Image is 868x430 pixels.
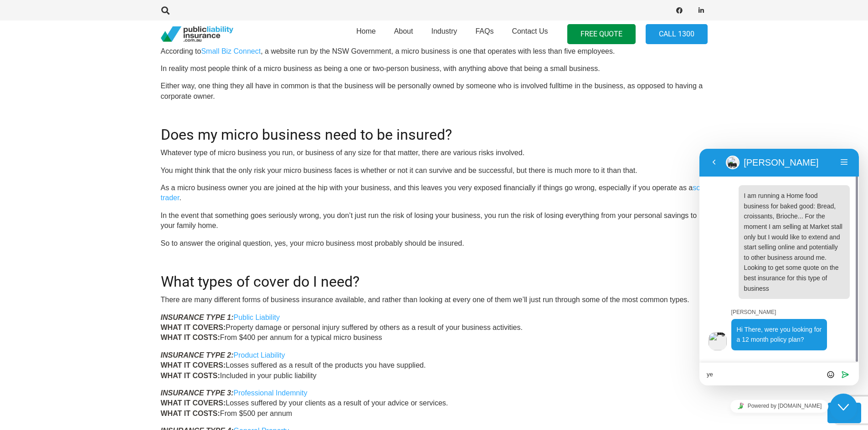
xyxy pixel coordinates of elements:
h2: Does my micro business need to be insured? [161,115,708,143]
a: Contact Us [503,18,557,51]
span: Industry [431,27,457,35]
p: Either way, one thing they all have in common is that the business will be personally owned by so... [161,81,708,101]
a: Call 1300 [646,24,708,45]
strong: WHAT IT COVERS: [161,324,226,331]
span: About [394,27,413,35]
p: According to , a website run by the NSW Government, a micro business is one that operates with le... [161,46,708,56]
h2: What types of cover do I need? [161,262,708,290]
p: Property damage or personal injury suffered by others as a result of your business activities. Fr... [161,313,708,343]
a: pli_logotransparent [161,26,233,42]
p: Losses suffered as a result of the products you have supplied. Included in your public liability [161,350,708,381]
strong: WHAT IT COSTS: [161,410,220,417]
a: Search [157,6,175,15]
iframe: chat widget [699,149,859,385]
a: Small Biz Connect [201,47,261,55]
strong: INSURANCE TYPE 3: [161,389,234,397]
strong: WHAT IT COSTS: [161,334,220,341]
a: Public Liability [234,314,280,321]
p: Losses suffered by your clients as a result of your advice or services. From $500 per annum [161,388,708,419]
strong: WHAT IT COSTS: [161,372,220,379]
a: FAQs [466,18,503,51]
strong: INSURANCE TYPE 2: [161,351,234,359]
p: So to answer the original question, yes, your micro business most probably should be insured. [161,238,708,248]
a: Industry [422,18,466,51]
strong: WHAT IT COVERS: [161,399,226,407]
a: Facebook [673,4,686,17]
p: Whatever type of micro business you run, or business of any size for that matter, there are vario... [161,148,708,158]
span: Home [356,27,376,35]
strong: WHAT IT COVERS: [161,361,226,369]
p: In the event that something goes seriously wrong, you don’t just run the risk of losing your busi... [161,211,708,231]
iframe: chat widget [699,396,859,416]
span: Contact Us [512,27,548,35]
a: Product Liability [234,351,285,359]
p: You might think that the only risk your micro business faces is whether or not it can survive and... [161,166,708,176]
a: About [385,18,422,51]
span: FAQs [475,27,493,35]
a: LinkedIn [695,4,708,17]
a: Home [347,18,385,51]
strong: INSURANCE TYPE 1: [161,314,234,321]
p: In reality most people think of a micro business as being a one or two-person business, with anyt... [161,64,708,74]
p: There are many different forms of business insurance available, and rather than looking at every ... [161,295,708,305]
a: FREE QUOTE [567,24,636,45]
a: Professional Indemnity [234,389,308,397]
p: As a micro business owner you are joined at the hip with your business, and this leaves you very ... [161,183,708,203]
iframe: chat widget [830,394,859,421]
